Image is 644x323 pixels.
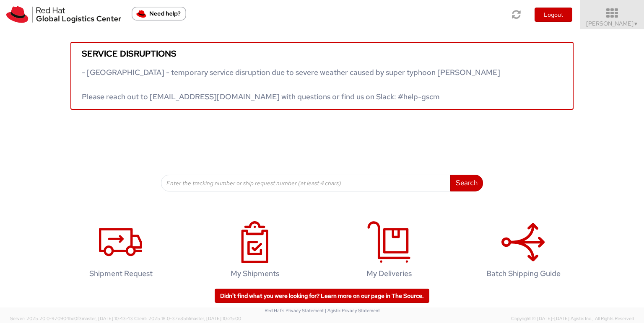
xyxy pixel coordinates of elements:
[82,67,500,101] span: - [GEOGRAPHIC_DATA] - temporary service disruption due to severe weather caused by super typhoon ...
[70,42,574,110] a: Service disruptions - [GEOGRAPHIC_DATA] - temporary service disruption due to severe weather caus...
[190,315,241,321] span: master, [DATE] 10:25:00
[201,269,309,278] h4: My Shipments
[10,315,133,321] span: Server: 2025.20.0-970904bc0f3
[67,269,175,278] h4: Shipment Request
[58,212,184,291] a: Shipment Request
[586,20,639,27] span: [PERSON_NAME]
[511,315,634,322] span: Copyright © [DATE]-[DATE] Agistix Inc., All Rights Reserved
[6,6,121,23] img: rh-logistics-00dfa346123c4ec078e1.svg
[215,289,429,303] a: Didn't find what you were looking for? Learn more on our page in The Source.
[134,315,241,321] span: Client: 2025.18.0-37e85b1
[325,307,380,313] a: | Agistix Privacy Statement
[469,269,577,278] h4: Batch Shipping Guide
[161,175,451,191] input: Enter the tracking number or ship request number (at least 4 chars)
[634,21,639,27] span: ▼
[335,269,443,278] h4: My Deliveries
[265,307,324,313] a: Red Hat's Privacy Statement
[82,315,133,321] span: master, [DATE] 10:43:43
[326,212,452,291] a: My Deliveries
[192,212,318,291] a: My Shipments
[535,8,572,22] button: Logout
[132,7,186,21] button: Need help?
[460,212,586,291] a: Batch Shipping Guide
[82,49,562,58] h5: Service disruptions
[450,175,483,191] button: Search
